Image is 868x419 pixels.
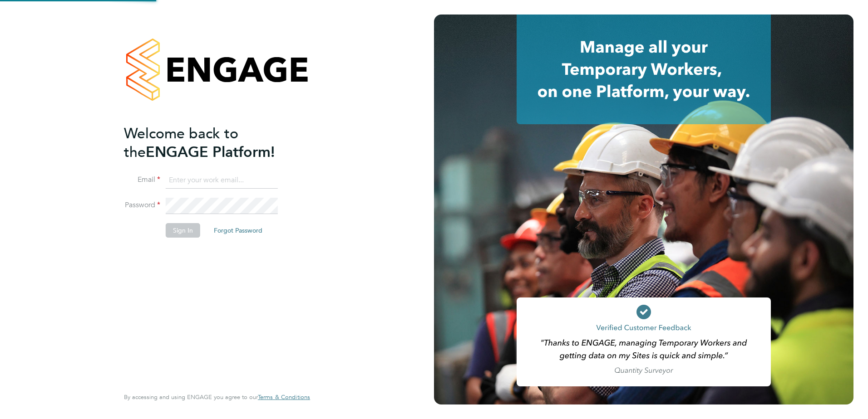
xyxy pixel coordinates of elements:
button: Forgot Password [207,223,270,238]
a: Terms & Conditions [258,394,310,401]
label: Password [124,200,160,210]
span: Welcome back to the [124,125,238,161]
h2: ENGAGE Platform! [124,124,301,161]
label: Email [124,175,160,185]
button: Sign In [166,223,200,238]
input: Enter your work email... [166,172,278,189]
span: By accessing and using ENGAGE you agree to our [124,393,310,401]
